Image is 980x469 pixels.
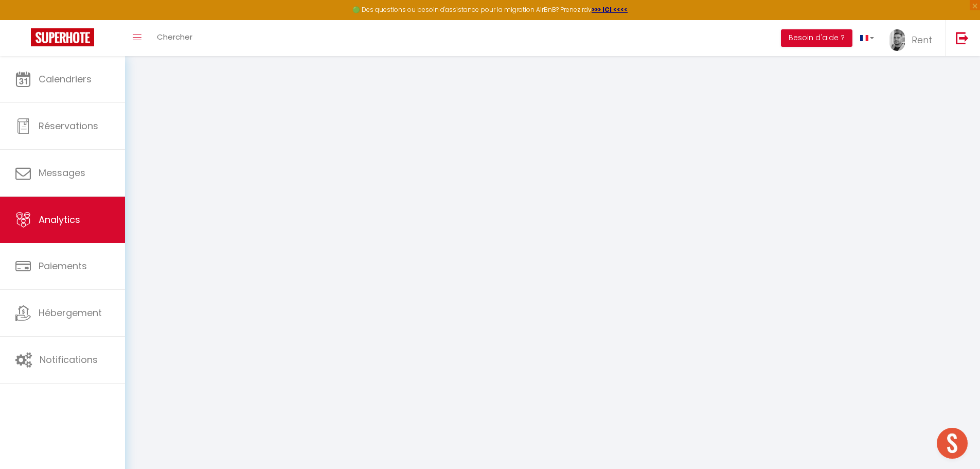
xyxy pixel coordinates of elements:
span: Réservations [39,119,98,132]
a: >>> ICI <<<< [592,5,628,14]
a: ... Rent [882,20,945,56]
span: Rent [912,33,932,46]
button: Besoin d'aide ? [781,29,852,47]
span: Messages [39,166,85,179]
span: Notifications [40,353,98,366]
span: Analytics [39,213,80,226]
img: logout [956,31,969,44]
span: Calendriers [39,73,92,85]
img: ... [889,29,905,51]
a: Chercher [149,20,200,56]
div: Ouvrir le chat [937,428,968,459]
span: Chercher [157,31,192,42]
span: Paiements [39,259,87,272]
span: Hébergement [39,306,102,319]
img: Super Booking [31,28,94,46]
